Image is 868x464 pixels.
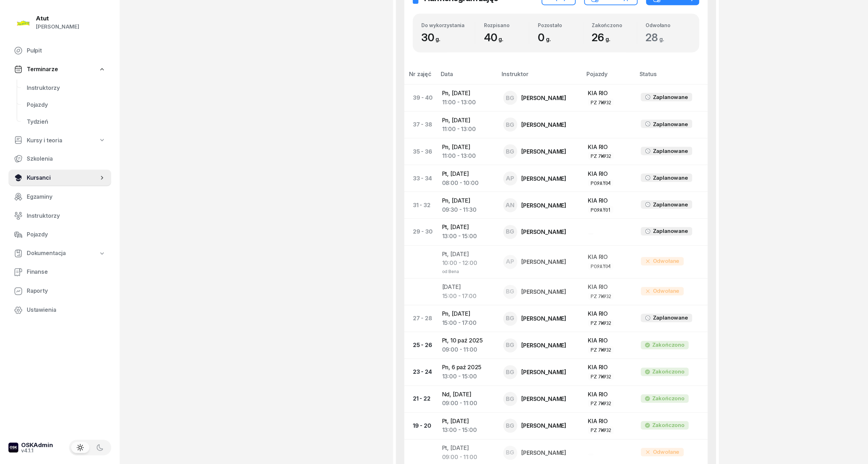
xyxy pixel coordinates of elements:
span: BG [506,95,515,101]
div: PO9AY01 [591,207,611,213]
div: 09:00 - 11:00 [442,453,492,462]
div: Zakończono [652,421,685,430]
small: g. [605,36,610,43]
span: BG [506,289,515,295]
div: KIA RIO [588,390,630,400]
div: KIA RIO [588,363,630,372]
div: 11:00 - 13:00 [442,151,492,161]
div: 15:00 - 17:00 [442,319,492,328]
span: Pojazdy [27,100,106,110]
span: Kursy i teoria [27,136,62,145]
a: Kursy i teoria [8,132,111,149]
td: 21 - 22 [404,386,436,413]
div: Odwołano [646,22,691,28]
th: Status [635,69,708,85]
span: BG [506,316,515,322]
div: 13:00 - 15:00 [442,372,492,382]
div: PZ 7W932 [591,320,611,326]
td: 39 - 40 [404,85,436,111]
div: 09:30 - 11:30 [442,205,492,215]
small: g. [436,36,441,43]
div: [PERSON_NAME] [522,450,567,456]
small: g. [546,36,551,43]
span: Finanse [27,268,106,277]
span: Instruktorzy [27,83,106,93]
div: Odwołane [641,287,684,296]
th: Pojazdy [583,69,635,85]
div: KIA RIO [588,89,630,98]
td: [DATE] [436,278,498,305]
div: Odwołane [641,257,684,266]
span: 26 [592,31,614,44]
div: PZ 7W932 [591,401,611,407]
th: Instruktor [498,69,583,85]
a: Pulpit [8,42,111,59]
div: 15:00 - 17:00 [442,292,492,301]
div: [PERSON_NAME] [522,122,567,128]
td: Pn, [DATE] [436,192,498,219]
div: [PERSON_NAME] [522,176,567,181]
a: Szkolenia [8,150,111,167]
td: Pn, [DATE] [436,111,498,138]
div: [PERSON_NAME] [522,95,567,101]
td: Pn, [DATE] [436,138,498,165]
div: PO9AY04 [591,264,611,270]
td: Pt, [DATE] [436,413,498,439]
a: Dokumentacja [8,246,111,262]
div: PZ 7W932 [591,99,611,105]
div: Atut [36,16,79,21]
th: Nr zajęć [404,69,436,85]
div: [PERSON_NAME] [522,316,567,322]
a: Finanse [8,264,111,281]
div: Zaplanowane [653,120,688,129]
a: Raporty [8,283,111,300]
span: Terminarze [27,65,58,74]
div: 13:00 - 15:00 [442,426,492,435]
td: 23 - 24 [404,359,436,386]
a: Tydzień [21,113,111,130]
span: Instruktorzy [27,211,106,221]
td: 19 - 20 [404,413,436,439]
div: Zaplanowane [653,227,688,236]
div: Zaplanowane [653,200,688,209]
div: PZ 7W932 [591,427,611,433]
div: Odwołane [641,448,684,457]
span: Ustawienia [27,306,106,315]
div: 11:00 - 13:00 [442,98,492,107]
div: PZ 7W932 [591,153,611,159]
div: KIA RIO [588,417,630,426]
div: 08:00 - 10:00 [442,179,492,188]
div: PO9AY04 [591,180,611,186]
div: [PERSON_NAME] [522,289,567,295]
span: BG [506,122,515,128]
td: Pt, [DATE] [436,246,498,278]
div: KIA RIO [588,310,630,319]
span: BG [506,370,515,376]
div: 09:00 - 11:00 [442,399,492,408]
td: Pn, [DATE] [436,305,498,332]
td: 31 - 32 [404,192,436,219]
div: v4.1.1 [21,448,53,453]
td: 25 - 26 [404,332,436,359]
div: 0 [538,31,583,44]
div: Zakończono [652,367,685,377]
span: Pojazdy [27,230,106,240]
div: KIA RIO [588,336,630,346]
div: [PERSON_NAME] [522,396,567,402]
div: Do wykorzystania [421,22,475,28]
div: Zaplanowane [653,173,688,182]
td: 35 - 36 [404,138,436,165]
span: AP [506,259,515,265]
span: Tydzień [27,117,106,126]
div: [PERSON_NAME] [522,229,567,235]
span: Pulpit [27,46,106,55]
span: Egzaminy [27,192,106,202]
div: 10:00 - 12:00 [442,259,492,268]
div: OSKAdmin [21,443,53,448]
td: Nd, [DATE] [436,386,498,413]
span: AN [506,202,515,208]
div: [PERSON_NAME] [522,423,567,429]
a: Instruktorzy [8,208,111,224]
th: Data [436,69,498,85]
span: BG [506,342,515,348]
